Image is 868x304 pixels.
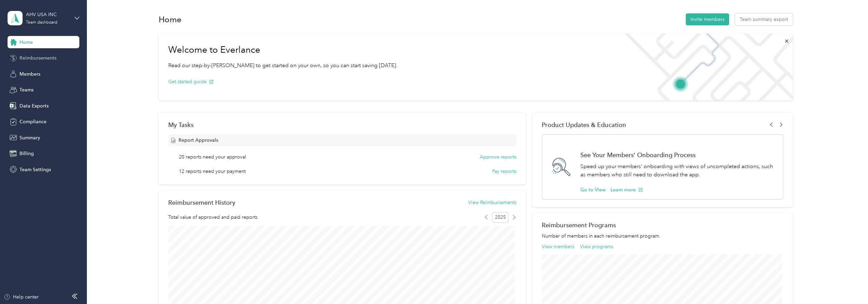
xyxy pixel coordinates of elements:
[610,186,643,193] button: Learn more
[580,186,606,193] button: Go to View
[580,151,776,159] h1: See Your Members' Onboarding Process
[168,45,397,55] h1: Welcome to Everlance
[179,168,246,175] span: 12 reports need your payment
[580,243,613,250] button: View programs
[179,153,246,161] span: 20 reports need your approval
[542,243,574,250] button: View members
[168,214,258,221] span: Total value of approved and paid reports
[19,102,49,110] span: Data Exports
[19,54,56,62] span: Reimbursements
[492,212,509,223] span: 2025
[580,162,776,179] p: Speed up your members' onboarding with views of uncompleted actions, such as members who still ne...
[19,150,34,157] span: Billing
[168,199,235,206] h2: Reimbursement History
[19,118,47,125] span: Compliance
[19,86,34,93] span: Teams
[159,16,182,23] h1: Home
[617,34,793,101] img: Welcome to everlance
[168,61,397,70] p: Read our step-by-[PERSON_NAME] to get started on your own, so you can start saving [DATE].
[542,221,783,229] h2: Reimbursement Programs
[686,13,729,25] button: Invite members
[168,121,516,128] div: My Tasks
[542,121,626,128] span: Product Updates & Education
[26,11,69,18] div: AHV USA INC
[26,21,57,25] div: Team dashboard
[492,168,516,175] button: Pay reports
[735,13,793,25] button: Team summary export
[542,232,783,240] p: Number of members in each reimbursement program.
[468,199,516,206] button: View Reimbursements
[19,166,51,173] span: Team Settings
[4,293,39,301] button: Help center
[830,266,868,304] iframe: Everlance-gr Chat Button Frame
[19,71,40,78] span: Members
[19,39,33,46] span: Home
[19,134,40,141] span: Summary
[168,78,214,85] button: Get started guide
[179,137,218,144] span: Report Approvals
[480,153,516,161] button: Approve reports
